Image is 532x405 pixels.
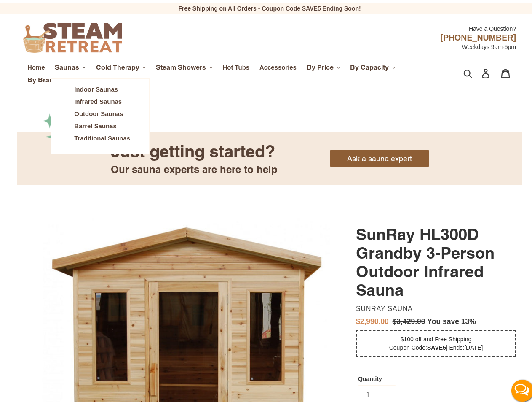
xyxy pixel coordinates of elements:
button: By Price [302,59,345,71]
span: $2,990.00 [356,315,389,323]
div: Our sauna experts are here to help [111,160,278,174]
div: Just getting started? [111,138,278,160]
a: Accessories [255,59,301,70]
span: Outdoor Saunas [74,108,123,115]
span: Indoor Saunas [74,83,118,91]
span: Traditional Saunas [74,132,130,140]
label: Quantity [358,372,396,381]
span: [DATE] [464,342,483,348]
span: By Price [307,61,334,69]
a: Outdoor Saunas [68,105,136,118]
span: You save 13% [427,315,476,323]
img: Steam Retreat [23,20,122,50]
button: Cold Therapy [92,59,150,71]
a: Infrared Saunas [68,93,136,105]
span: By Brand [27,73,58,82]
button: By Brand [23,71,69,84]
span: Cold Therapy [96,61,139,69]
span: Barrel Saunas [74,120,116,127]
span: Infrared Saunas [74,95,122,103]
span: Steam Showers [156,61,206,69]
div: Have a Question? [187,18,516,30]
a: Hot Tubs [219,59,254,70]
button: By Capacity [346,59,400,71]
dd: Sunray Sauna [356,302,513,310]
s: $3,429.00 [393,315,425,323]
img: Frame_1.png [42,103,80,151]
span: $100 off and Free Shipping Coupon Code: | Ends: [389,333,483,348]
a: Ask a sauna expert [330,147,429,165]
button: Saunas [51,59,90,71]
span: [PHONE_NUMBER] [440,30,516,40]
a: Barrel Saunas [68,118,136,130]
b: SAVE5 [427,342,446,348]
span: Weekdays 9am-5pm [462,41,516,48]
a: Indoor Saunas [68,81,136,93]
span: Home [27,61,45,69]
h1: SunRay HL300D Grandby 3-Person Outdoor Infrared Sauna [356,222,516,297]
span: Accessories [259,61,297,69]
button: Steam Showers [152,59,217,71]
span: Saunas [55,61,79,69]
span: By Capacity [350,61,389,69]
a: Home [23,59,49,70]
a: Traditional Saunas [68,130,136,142]
span: Hot Tubs [223,61,250,69]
